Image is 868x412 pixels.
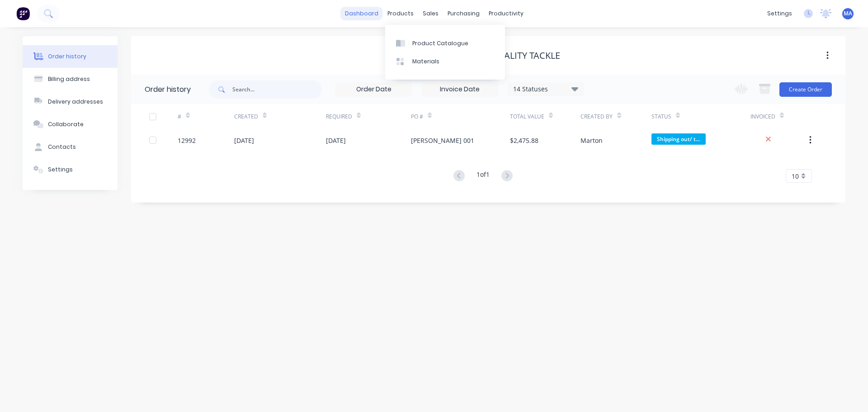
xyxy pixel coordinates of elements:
button: Delivery addresses [23,90,118,113]
div: Order history [48,52,86,61]
div: [DATE] [326,136,346,145]
button: Settings [23,158,118,181]
div: Created [234,104,326,129]
input: Invoice Date [422,83,498,96]
a: dashboard [340,7,383,20]
div: 1 of 1 [476,170,490,183]
input: Order Date [336,83,412,96]
div: products [383,7,418,20]
span: MA [844,9,852,18]
div: 12992 [178,136,196,145]
div: Billing address [48,75,90,83]
input: Search... [232,81,322,99]
a: Materials [385,52,505,71]
div: Required [326,104,411,129]
div: Product Catalogue [412,39,468,47]
div: Collaborate [48,120,84,128]
div: [DATE] [234,136,254,145]
div: [PERSON_NAME] 001 [411,136,474,145]
div: Total Value [510,104,580,129]
button: Billing address [23,68,118,90]
div: Status [651,113,671,121]
button: Order history [23,45,118,68]
div: Materials [412,57,439,66]
div: productivity [484,7,528,20]
img: Factory [16,7,30,20]
span: 10 [792,171,799,181]
div: # [178,113,181,121]
div: sales [418,7,443,20]
div: PO # [411,104,510,129]
button: Contacts [23,136,118,158]
div: purchasing [443,7,484,20]
div: settings [763,7,797,20]
span: Shipping out/ t... [651,133,706,145]
div: Created By [580,113,613,121]
a: Product Catalogue [385,34,505,52]
div: Invoiced [750,104,807,129]
div: 14 Statuses [508,84,584,94]
button: Create Order [779,82,832,97]
div: Created By [580,104,651,129]
div: Contacts [48,143,76,151]
div: Marton [580,136,603,145]
button: Collaborate [23,113,118,136]
div: Invoiced [750,113,775,121]
div: # [178,104,234,129]
div: Total Value [510,113,544,121]
div: Created [234,113,258,121]
div: Order history [145,84,191,95]
div: Required [326,113,352,121]
div: Settings [48,166,73,174]
div: Delivery addresses [48,98,103,106]
div: $2,475.88 [510,136,538,145]
div: PO # [411,113,423,121]
div: Status [651,104,750,129]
